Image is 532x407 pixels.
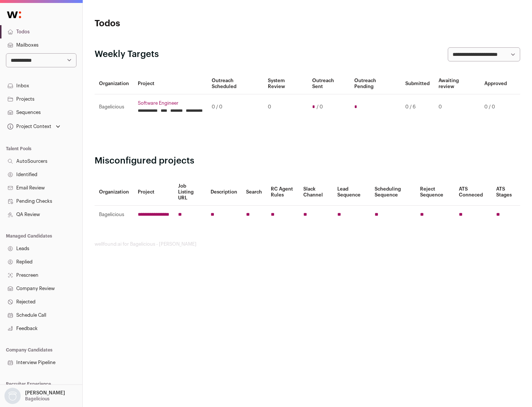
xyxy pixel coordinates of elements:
button: Open dropdown [6,121,62,132]
a: Software Engineer [138,100,203,106]
th: Approved [480,73,511,94]
th: ATS Conneced [454,179,491,206]
span: / 0 [317,104,323,110]
th: Scheduling Sequence [370,179,416,206]
th: Reject Sequence [416,179,455,206]
th: Outreach Scheduled [207,73,263,94]
th: Search [242,179,266,206]
button: Open dropdown [3,388,66,404]
th: Project [133,73,207,94]
th: Slack Channel [299,179,333,206]
th: Organization [95,73,133,94]
th: Organization [95,179,133,206]
th: Job Listing URL [174,179,206,206]
td: 0 / 0 [480,94,511,120]
th: Outreach Sent [308,73,350,94]
th: Lead Sequence [333,179,370,206]
h2: Misconfigured projects [95,155,520,167]
th: Description [206,179,242,206]
td: 0 [263,94,307,120]
th: Project [133,179,174,206]
h1: Todos [95,18,236,30]
th: RC Agent Rules [266,179,299,206]
th: Submitted [401,73,434,94]
img: Wellfound [3,7,25,22]
p: [PERSON_NAME] [25,390,65,396]
th: ATS Stages [492,179,520,206]
div: Project Context [6,124,51,129]
th: Awaiting review [434,73,480,94]
td: 0 [434,94,480,120]
img: nopic.png [4,388,21,404]
td: 0 / 6 [401,94,434,120]
h2: Weekly Targets [95,48,159,60]
td: Bagelicious [95,206,133,224]
td: 0 / 0 [207,94,263,120]
td: Bagelicious [95,94,133,120]
th: Outreach Pending [350,73,400,94]
th: System Review [263,73,307,94]
p: Bagelicious [25,396,50,402]
footer: wellfound:ai for Bagelicious - [PERSON_NAME] [95,241,520,247]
